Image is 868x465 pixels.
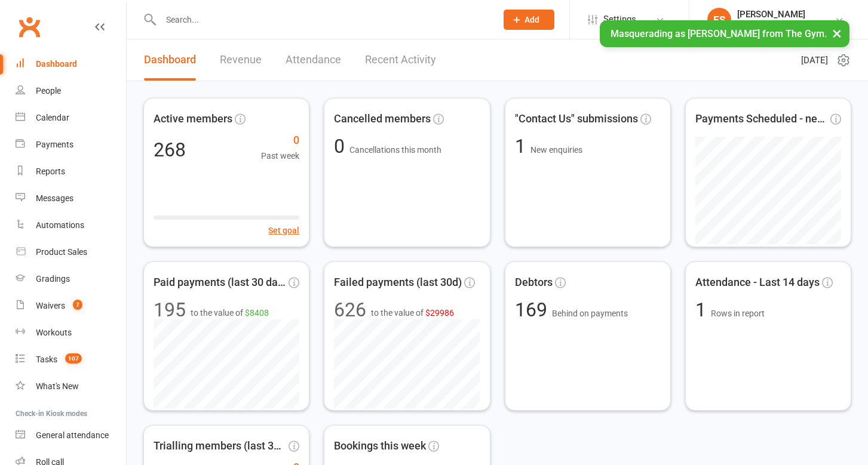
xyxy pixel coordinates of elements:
div: Workouts [36,328,72,337]
a: Automations [16,212,126,239]
span: New enquiries [530,145,582,155]
span: Paid payments (last 30 day... [154,274,286,291]
span: Debtors [515,274,553,291]
span: 0 [334,135,349,158]
div: What's New [36,381,79,391]
span: Failed payments (last 30d) [334,274,462,291]
a: General attendance kiosk mode [16,422,126,449]
a: What's New [16,373,126,400]
a: Dashboard [16,51,126,78]
span: to the value of [191,306,269,319]
a: People [16,78,126,104]
span: 1 [515,135,530,158]
div: Messages [36,193,73,203]
a: Product Sales [16,239,126,266]
div: Calendar [36,113,69,122]
a: Clubworx [14,12,44,42]
a: Workouts [16,319,126,346]
div: Automations [36,220,84,230]
button: Set goal [268,224,299,237]
a: Reports [16,158,126,185]
span: 1 [695,298,711,321]
div: General attendance [36,430,109,440]
a: Attendance [286,39,341,81]
a: Revenue [220,39,262,81]
div: Dashboard [36,59,77,69]
span: Settings [603,6,636,33]
div: Product Sales [36,247,87,257]
span: Active members [154,110,232,128]
div: 195 [154,300,186,319]
div: Gradings [36,274,70,284]
span: Past week [261,149,299,162]
span: $29986 [425,308,454,318]
span: 7 [73,300,82,310]
span: to the value of [371,306,454,319]
span: $8408 [245,308,269,318]
a: Messages [16,185,126,212]
div: Payments [36,140,73,149]
div: Waivers [36,301,65,310]
a: Waivers 7 [16,292,126,319]
span: Add [525,15,539,24]
a: Gradings [16,266,126,292]
span: "Contact Us" submissions [515,110,638,128]
span: Rows in report [711,309,765,318]
div: People [36,86,61,96]
a: Dashboard [144,39,196,81]
span: Behind on payments [552,309,628,318]
span: 107 [65,353,82,364]
div: 268 [154,140,186,159]
input: Search... [157,11,488,28]
span: Payments Scheduled - next ... [695,110,828,128]
div: Tasks [36,355,57,364]
div: ES [707,8,731,32]
div: The Gym [737,20,805,30]
span: 169 [515,298,552,321]
div: Reports [36,167,65,176]
button: Add [504,10,554,30]
div: [PERSON_NAME] [737,9,805,20]
button: × [826,20,848,46]
div: 626 [334,300,366,319]
a: Recent Activity [365,39,436,81]
a: Calendar [16,104,126,131]
span: Attendance - Last 14 days [695,274,820,291]
span: Cancellations this month [349,145,441,155]
span: [DATE] [801,53,828,67]
span: Masquerading as [PERSON_NAME] from The Gym. [611,28,827,39]
span: Trialling members (last 30... [154,438,286,455]
span: Cancelled members [334,110,431,128]
span: 0 [261,132,299,149]
a: Payments [16,131,126,158]
a: Tasks 107 [16,346,126,373]
span: Bookings this week [334,438,426,455]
